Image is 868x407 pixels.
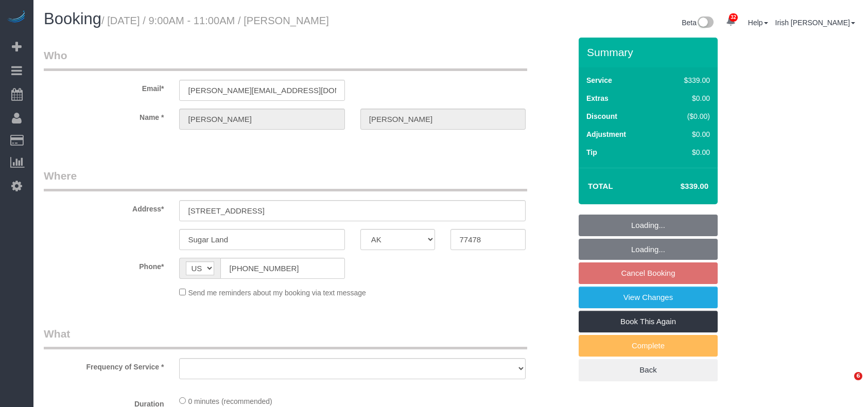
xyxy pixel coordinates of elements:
a: Back [579,359,718,381]
a: Book This Again [579,311,718,332]
input: Phone* [220,258,344,279]
label: Adjustment [586,129,626,139]
a: Irish [PERSON_NAME] [775,19,855,27]
label: Name * [36,109,171,122]
div: $339.00 [662,75,710,85]
a: Help [748,19,768,27]
input: Last Name* [360,109,526,130]
legend: What [44,326,527,349]
span: 32 [729,13,738,22]
h3: Summary [587,46,713,58]
small: / [DATE] / 9:00AM - 11:00AM / [PERSON_NAME] [101,15,329,26]
div: $0.00 [662,129,710,139]
label: Email* [36,80,171,94]
h4: $339.00 [650,182,708,191]
label: Phone* [36,258,171,272]
label: Tip [586,147,597,157]
input: City* [179,229,344,250]
a: Beta [682,19,714,27]
label: Service [586,75,612,85]
div: ($0.00) [662,111,710,121]
div: $0.00 [662,147,710,157]
span: Send me reminders about my booking via text message [188,289,366,297]
iframe: Intercom live chat [833,372,858,397]
input: First Name* [179,109,344,130]
a: View Changes [579,287,718,308]
legend: Where [44,168,527,191]
input: Email* [179,80,344,101]
img: New interface [697,16,714,30]
span: Booking [44,10,101,28]
a: 32 [721,10,741,33]
strong: Total [588,182,613,190]
span: 6 [854,372,862,380]
span: 0 minutes (recommended) [188,397,272,405]
img: Automaid Logo [6,10,27,25]
label: Frequency of Service * [36,358,171,372]
label: Address* [36,200,171,214]
input: Zip Code* [450,229,526,250]
label: Discount [586,111,617,121]
label: Extras [586,93,609,103]
div: $0.00 [662,93,710,103]
legend: Who [44,48,527,71]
